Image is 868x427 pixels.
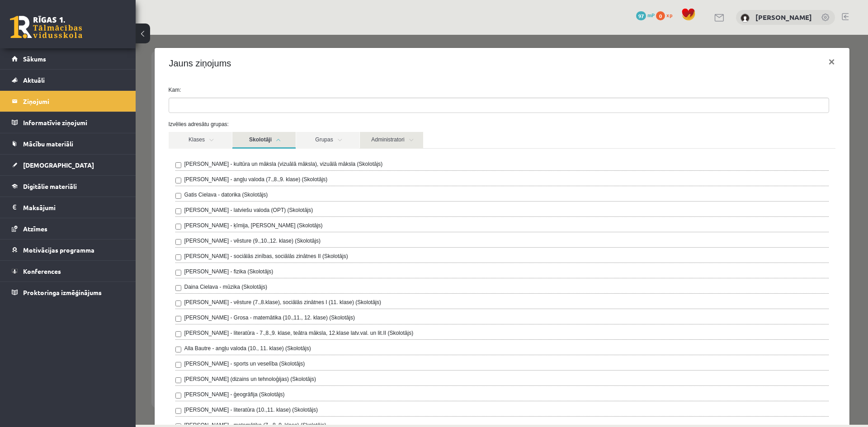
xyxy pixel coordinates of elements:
[49,386,191,394] label: [PERSON_NAME] - matemātika (7., 8.,9. klase) (Skolotājs)
[160,97,224,114] a: Grupas
[23,182,77,190] span: Digitālie materiāli
[9,9,657,19] body: Визуальный текстовый редактор, wiswyg-editor-47363864881560-1756891632-741
[49,156,132,164] label: Gatis Cielava - datorika (Skolotājs)
[23,76,45,84] span: Aktuāli
[49,233,138,241] label: [PERSON_NAME] - fizika (Skolotājs)
[666,11,672,19] span: xp
[12,239,124,260] a: Motivācijas programma
[755,13,812,22] a: [PERSON_NAME]
[636,11,646,20] span: 97
[23,112,124,133] legend: Informatīvie ziņojumi
[49,248,132,256] label: Daina Cielava - mūzika (Skolotājs)
[23,161,94,169] span: [DEMOGRAPHIC_DATA]
[23,197,124,218] legend: Maksājumi
[49,310,175,318] label: Alla Bautre - angļu valoda (10., 11. klase) (Skolotājs)
[647,11,655,19] span: mP
[49,356,149,364] label: [PERSON_NAME] - ģeogrāfija (Skolotājs)
[224,97,288,114] a: Administratori
[12,112,124,133] a: Informatīvie ziņojumi
[26,51,707,59] label: Kam:
[656,11,665,20] span: 0
[49,171,178,179] label: [PERSON_NAME] - latviešu valoda (OPT) (Skolotājs)
[49,340,180,348] label: [PERSON_NAME] (dizains un tehnoloģijas) (Skolotājs)
[12,133,124,154] a: Mācību materiāli
[23,288,102,296] span: Proktoringa izmēģinājums
[49,202,185,210] label: [PERSON_NAME] - vēsture (9.,10.,12. klase) (Skolotājs)
[12,70,124,90] a: Aktuāli
[10,16,82,38] a: Rīgas 1. Tālmācības vidusskola
[49,279,219,287] label: [PERSON_NAME] - Grosa - matemātika (10.,11., 12. klase) (Skolotājs)
[49,263,246,272] label: [PERSON_NAME] - vēsture (7.,8.klase), sociālās zinātnes I (11. klase) (Skolotājs)
[23,140,73,148] span: Mācību materiāli
[49,217,212,225] label: [PERSON_NAME] - sociālās zinības, sociālās zinātnes II (Skolotājs)
[12,261,124,282] a: Konferences
[23,225,47,233] span: Atzīmes
[33,22,96,35] h4: Jauns ziņojums
[33,97,96,114] a: Klases
[23,267,61,275] span: Konferences
[26,85,707,94] label: Izvēlies adresātu grupas:
[12,176,124,197] a: Digitālie materiāli
[23,246,94,254] span: Motivācijas programma
[23,55,46,63] span: Sākums
[12,155,124,175] a: [DEMOGRAPHIC_DATA]
[636,11,655,19] a: 97 mP
[49,141,192,149] label: [PERSON_NAME] - angļu valoda (7.,8.,9. klase) (Skolotājs)
[49,187,187,195] label: [PERSON_NAME] - ķīmija, [PERSON_NAME] (Skolotājs)
[97,97,160,114] a: Skolotāji
[23,91,124,112] legend: Ziņojumi
[656,11,677,19] a: 0 xp
[12,48,124,69] a: Sākums
[741,14,750,23] img: Margarita Borsa
[12,218,124,239] a: Atzīmes
[685,14,706,40] button: ×
[49,325,170,333] label: [PERSON_NAME] - sports un veselība (Skolotājs)
[49,125,247,133] label: [PERSON_NAME] - kultūra un māksla (vizuālā māksla), vizuālā māksla (Skolotājs)
[12,282,124,303] a: Proktoringa izmēģinājums
[12,91,124,112] a: Ziņojumi
[49,294,278,302] label: [PERSON_NAME] - literatūra - 7.,8.,9. klase, teātra māksla, 12.klase latv.val. un lit.II (Skolotājs)
[12,197,124,218] a: Maksājumi
[49,371,182,379] label: [PERSON_NAME] - literatūra (10.,11. klase) (Skolotājs)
